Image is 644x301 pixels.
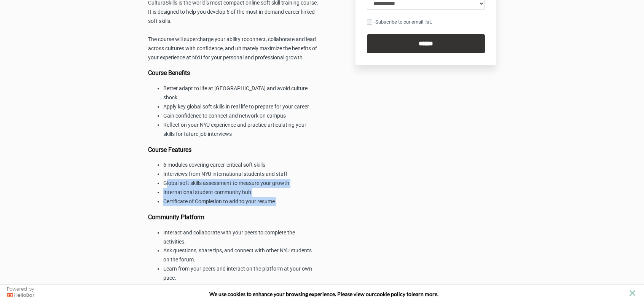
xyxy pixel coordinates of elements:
[148,146,191,153] b: Course Features
[374,291,405,297] a: cookie policy
[148,69,190,76] b: Course Benefits
[163,189,251,195] span: International student community hub
[148,36,247,42] span: The course will supercharge your ability to
[163,113,286,119] span: Gain confidence to connect and network on campus
[411,291,438,297] span: learn more.
[163,85,308,100] span: Better adapt to life at [GEOGRAPHIC_DATA] and avoid culture shock
[367,19,372,25] input: Subscribe to our email list.
[163,104,309,110] span: Apply key global soft skills in real life to prepare for your career
[163,171,287,177] span: Interviews from NYU international students and staff
[163,229,295,245] span: Interact and collaborate with your peers to complete the activities.
[163,198,275,204] span: Certificate of Completion to add to your resume
[163,180,289,186] span: Global soft skills assessment to measure your growth
[148,36,317,61] span: connect, collaborate and lead across cultures with confidence, and ultimately maximize the benefi...
[209,291,374,297] span: We use cookies to enhance your browsing experience. Please view our
[148,213,204,221] b: Community Platform
[406,291,411,297] strong: to
[628,288,637,298] button: close
[367,18,432,26] label: Subscribe to our email list.
[163,266,312,281] span: Learn from your peers and interact on the platform at your own pace.
[163,247,312,263] span: Ask questions, share tips, and connect with other NYU students on the forum.
[163,122,306,137] span: Reflect on your NYU experience and practice articulating your skills for future job interviews
[163,162,265,168] span: 6 modules covering career-critical soft skills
